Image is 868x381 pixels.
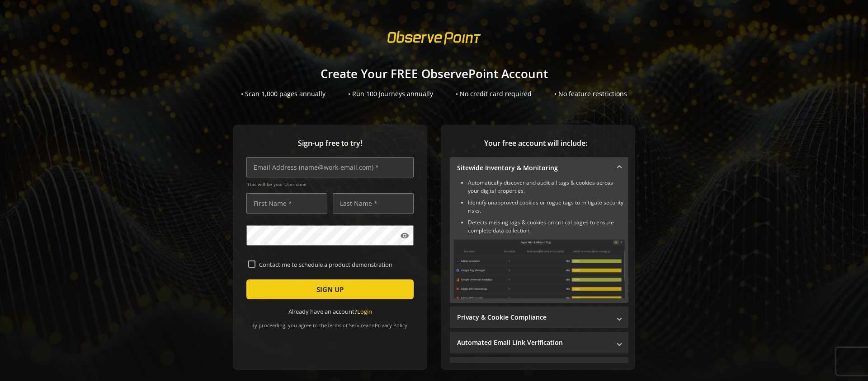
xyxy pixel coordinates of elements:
span: Your free account will include: [450,138,622,149]
button: SIGN UP [246,279,414,299]
a: Login [357,307,372,316]
div: • Scan 1,000 pages annually [241,89,325,98]
mat-expansion-panel-header: Automated Email Link Verification [450,332,628,353]
mat-icon: visibility [400,231,409,240]
mat-expansion-panel-header: Performance Monitoring with Web Vitals [450,357,628,379]
div: • Run 100 Journeys annually [348,89,433,98]
input: First Name * [246,193,327,214]
mat-expansion-panel-header: Privacy & Cookie Compliance [450,307,628,328]
mat-panel-title: Privacy & Cookie Compliance [457,313,610,322]
li: Detects missing tags & cookies on critical pages to ensure complete data collection. [468,218,625,235]
a: Terms of Service [327,322,366,329]
mat-panel-title: Automated Email Link Verification [457,338,610,347]
input: Email Address (name@work-email.com) * [246,157,414,177]
div: • No feature restrictions [554,89,627,98]
div: • No credit card required [456,89,532,98]
span: Sign-up free to try! [246,138,414,149]
mat-expansion-panel-header: Sitewide Inventory & Monitoring [450,157,628,179]
div: Already have an account? [246,307,414,316]
img: Sitewide Inventory & Monitoring [453,239,625,298]
div: By proceeding, you agree to the and . [246,316,414,329]
mat-panel-title: Sitewide Inventory & Monitoring [457,163,610,172]
li: Automatically discover and audit all tags & cookies across your digital properties. [468,179,625,195]
label: Contact me to schedule a product demonstration [255,260,412,269]
li: Identify unapproved cookies or rogue tags to mitigate security risks. [468,199,625,215]
span: SIGN UP [316,281,344,297]
input: Last Name * [333,193,414,214]
div: Sitewide Inventory & Monitoring [450,179,628,303]
a: Privacy Policy [375,322,407,329]
span: This will be your Username [247,181,414,187]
